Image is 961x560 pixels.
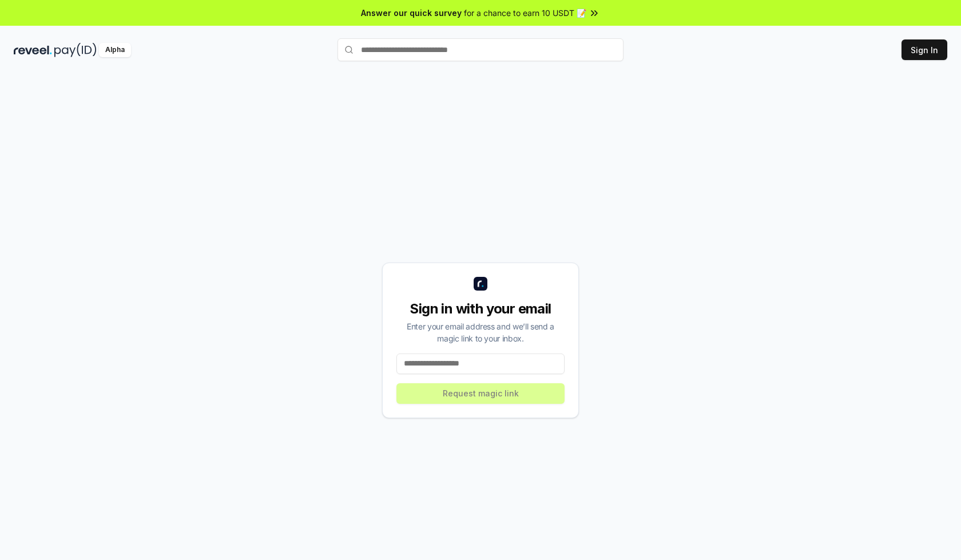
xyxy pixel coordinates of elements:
[361,7,462,19] span: Answer our quick survey
[99,43,131,57] div: Alpha
[54,43,97,57] img: pay_id
[464,7,586,19] span: for a chance to earn 10 USDT 📝
[396,300,565,318] div: Sign in with your email
[474,277,487,291] img: logo_small
[396,320,565,344] div: Enter your email address and we’ll send a magic link to your inbox.
[14,43,52,57] img: reveel_dark
[902,39,947,60] button: Sign In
